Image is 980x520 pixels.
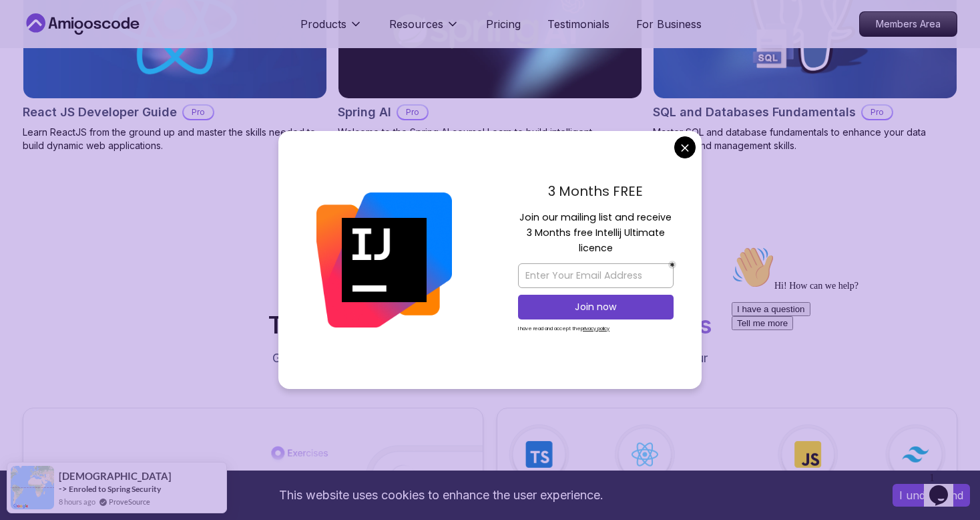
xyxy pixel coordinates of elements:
[23,103,177,122] h2: React JS Developer Guide
[636,16,702,32] a: For Business
[69,484,161,494] a: Enroled to Spring Security
[893,484,970,507] button: Accept cookies
[338,103,391,122] h2: Spring AI
[59,483,67,494] span: ->
[23,126,327,152] p: Learn ReactJS from the ground up and master the skills needed to build dynamic web applications.
[389,16,443,32] p: Resources
[5,5,48,48] img: :wave:
[300,16,362,43] button: Products
[486,16,521,32] a: Pricing
[398,106,427,119] p: Pro
[924,467,967,507] iframe: chat widget
[547,16,609,32] a: Testimonials
[10,481,873,510] div: This website uses cookies to enhance the user experience.
[726,241,967,460] iframe: chat widget
[338,126,642,152] p: Welcome to the Spring AI course! Learn to build intelligent applications with the Spring framewor...
[5,40,132,50] span: Hi! How can we help?
[266,349,714,386] p: Get unlimited access to coding , , and . Start your journey or level up your career with Amigosco...
[859,11,957,37] a: Members Area
[268,311,712,338] h2: The One-Stop Platform for
[300,16,346,32] p: Products
[5,5,246,90] div: 👋Hi! How can we help?I have a questionTell me more
[860,12,957,36] p: Members Area
[653,126,957,152] p: Master SQL and database fundamentals to enhance your data querying and management skills.
[184,106,213,119] p: Pro
[5,76,67,90] button: Tell me more
[863,106,892,119] p: Pro
[389,16,459,43] button: Resources
[59,496,95,507] span: 8 hours ago
[109,496,150,507] a: ProveSource
[59,471,166,482] span: [DEMOGRAPHIC_DATA]
[5,61,84,76] button: I have a question
[653,103,856,122] h2: SQL and Databases Fundamentals
[11,466,54,509] img: provesource social proof notification image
